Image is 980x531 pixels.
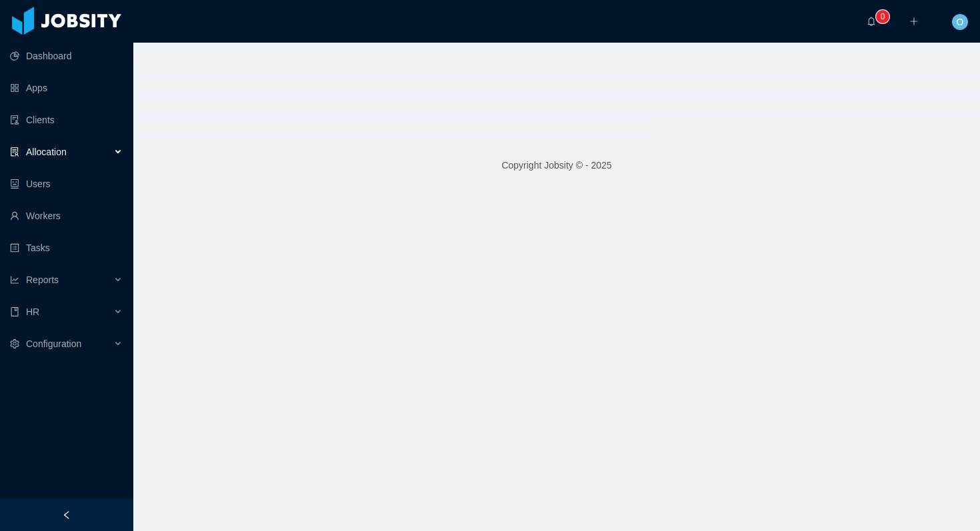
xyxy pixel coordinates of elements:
footer: Copyright Jobsity © - 2025 [133,143,980,189]
span: Configuration [26,338,81,349]
a: icon: profileTasks [10,235,123,261]
a: icon: robotUsers [10,171,123,197]
i: icon: line-chart [10,275,19,284]
i: icon: book [10,307,19,316]
i: icon: plus [909,17,919,26]
i: icon: solution [10,147,19,157]
span: O [957,14,964,30]
i: icon: setting [10,339,19,348]
a: icon: userWorkers [10,203,123,229]
a: icon: pie-chartDashboard [10,43,123,69]
a: icon: appstoreApps [10,75,123,101]
span: Allocation [26,147,67,157]
span: HR [26,306,39,317]
i: icon: bell [867,17,876,26]
sup: 0 [876,10,889,23]
span: Reports [26,274,59,285]
a: icon: auditClients [10,107,123,133]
